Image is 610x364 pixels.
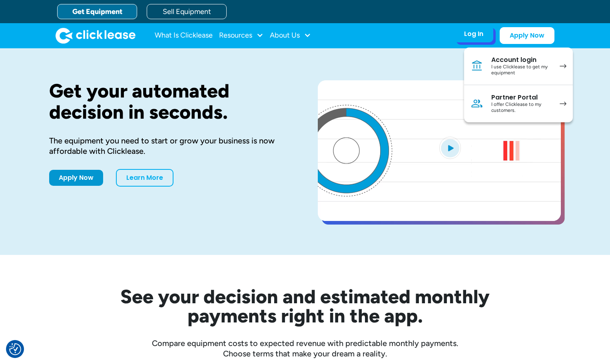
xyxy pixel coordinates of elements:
[439,137,461,159] img: Blue play button logo on a light blue circular background
[464,85,573,122] a: Partner PortalI offer Clicklease to my customers.
[49,135,292,156] div: The equipment you need to start or grow your business is now affordable with Clicklease.
[270,28,311,44] div: About Us
[49,338,561,359] div: Compare equipment costs to expected revenue with predictable monthly payments. Choose terms that ...
[155,28,213,44] a: What Is Clicklease
[464,30,483,38] div: Log In
[560,101,566,106] img: arrow
[491,93,552,101] div: Partner Portal
[470,60,483,72] img: Bank icon
[49,170,103,186] a: Apply Now
[9,343,21,355] button: Consent Preferences
[500,27,554,44] a: Apply Now
[81,287,529,325] h2: See your decision and estimated monthly payments right in the app.
[318,80,561,221] a: open lightbox
[219,28,263,44] div: Resources
[491,64,552,76] div: I use Clicklease to get my equipment
[49,80,292,123] h1: Get your automated decision in seconds.
[57,4,137,19] a: Get Equipment
[147,4,227,19] a: Sell Equipment
[9,343,21,355] img: Revisit consent button
[491,101,552,114] div: I offer Clicklease to my customers.
[470,97,483,110] img: Person icon
[560,64,566,68] img: arrow
[491,56,552,64] div: Account login
[56,28,136,44] a: home
[464,48,573,122] nav: Log In
[56,28,136,44] img: Clicklease logo
[116,169,173,187] a: Learn More
[464,48,573,85] a: Account loginI use Clicklease to get my equipment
